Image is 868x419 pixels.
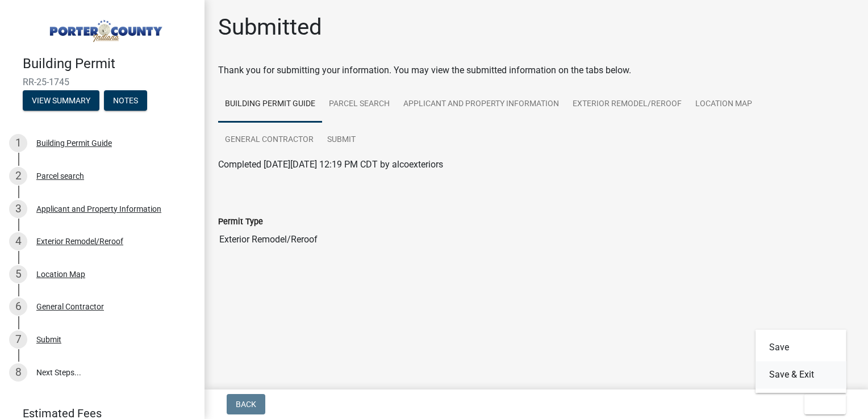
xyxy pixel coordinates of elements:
span: Completed [DATE][DATE] 12:19 PM CDT by alcoexteriors [218,159,443,170]
a: Location Map [688,86,759,123]
span: Exit [813,400,830,409]
a: Submit [320,122,362,158]
h1: Submitted [218,14,322,41]
button: Save [756,334,846,361]
div: Parcel search [36,172,84,180]
div: 4 [9,232,27,250]
span: Back [236,400,256,409]
div: Thank you for submitting your information. You may view the submitted information on the tabs below. [218,64,854,77]
div: 1 [9,134,27,152]
div: 2 [9,167,27,185]
div: Building Permit Guide [36,139,112,147]
button: Exit [804,394,846,414]
button: View Summary [23,90,99,111]
div: 3 [9,200,27,218]
img: Porter County, Indiana [23,12,186,44]
div: 5 [9,265,27,283]
a: Building Permit Guide [218,86,322,123]
wm-modal-confirm: Summary [23,97,99,106]
button: Notes [104,90,147,111]
div: 8 [9,363,27,382]
wm-modal-confirm: Notes [104,97,147,106]
div: General Contractor [36,303,104,311]
button: Save & Exit [756,361,846,388]
div: Exit [756,329,846,393]
div: 6 [9,298,27,316]
div: Applicant and Property Information [36,205,161,213]
span: RR-25-1745 [23,77,182,87]
div: Exterior Remodel/Reroof [36,237,123,245]
div: Submit [36,336,61,343]
div: 7 [9,330,27,349]
a: Applicant and Property Information [397,86,566,123]
a: Exterior Remodel/Reroof [566,86,688,123]
h4: Building Permit [23,56,195,72]
div: Location Map [36,270,85,278]
button: Back [227,394,265,414]
a: Parcel search [322,86,397,123]
a: General Contractor [218,122,320,158]
label: Permit Type [218,218,263,226]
